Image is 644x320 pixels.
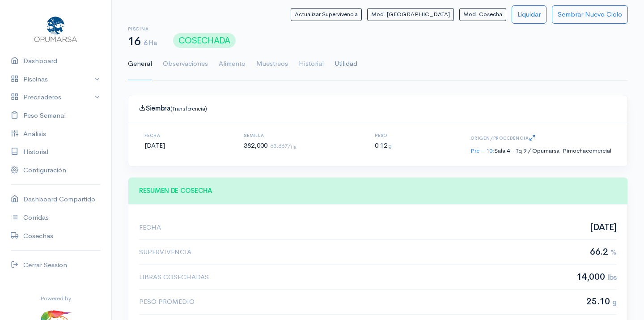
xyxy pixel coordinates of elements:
span: Fecha [139,222,161,233]
span: % [610,247,617,257]
a: Historial [299,48,324,80]
span: COSECHADA [173,33,236,48]
div: 382,000 [233,133,307,155]
button: Mod. Cosecha [459,8,506,21]
span: lbs [607,273,617,282]
button: Actualizar Supervivencia [291,8,362,21]
img: Opumarsa [32,14,79,43]
button: Mod. [GEOGRAPHIC_DATA] [367,8,454,21]
div: 0.12 [364,133,402,155]
span: [DATE] [590,222,617,232]
span: Libras cosechadas [139,272,209,282]
a: Utilidad [335,48,357,80]
small: (Transferencia) [170,105,208,112]
h6: Semilla [244,133,296,138]
h6: Origen/Procedencia [470,133,611,144]
button: Sembrar Nuevo Ciclo [552,5,628,24]
small: 63,667/ [270,142,296,149]
span: Peso promedio [139,297,195,307]
h1: 16 [128,35,157,48]
span: g [388,142,392,149]
sub: Ha [291,145,296,150]
span: 25.10 [586,297,617,307]
span: g [612,297,617,307]
span: 66.2 [590,247,617,257]
span: 14,000 [576,272,617,282]
div: [DATE] [134,133,176,155]
button: Liquidar [512,5,547,24]
a: Alimento [219,48,246,80]
a: Muestreos [256,48,288,80]
span: 6 Ha [144,38,157,47]
h4: RESUMEN DE COSECHA [139,187,617,195]
h6: Piscina [128,26,157,31]
span: Sala 4 - Tq 9 / Opumarsa-Pimochacomercial [494,147,611,154]
h4: Siembra [139,104,617,112]
a: General [128,48,152,80]
h6: Peso [375,133,392,138]
a: Observaciones [163,48,208,80]
h6: Fecha [144,133,165,138]
a: Pre – 10: [470,147,494,154]
span: Supervivencia [139,247,191,257]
